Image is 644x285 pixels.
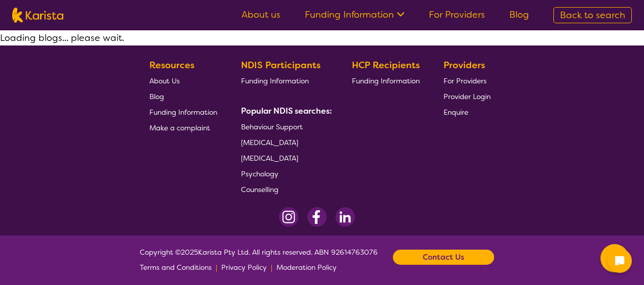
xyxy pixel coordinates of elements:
a: Privacy Policy [221,260,267,275]
span: Terms and Conditions [140,263,212,272]
img: Facebook [307,207,327,227]
a: Enquire [444,104,491,120]
span: Copyright © 2025 Karista Pty Ltd. All rights reserved. ABN 92614763076 [140,245,378,275]
a: Provider Login [444,88,491,104]
b: Providers [444,59,485,71]
span: Back to search [560,9,625,21]
span: Enquire [444,108,468,117]
span: Moderation Policy [276,263,337,272]
a: Funding Information [149,104,217,120]
a: Blog [509,9,529,21]
a: Funding Information [352,73,420,88]
span: About Us [149,76,180,85]
span: [MEDICAL_DATA] [241,154,298,163]
a: Make a complaint [149,120,217,135]
a: Funding Information [241,73,328,88]
a: Psychology [241,166,328,181]
span: For Providers [444,76,487,85]
a: Back to search [553,7,632,23]
b: Contact Us [423,250,464,265]
a: Blog [149,88,217,104]
a: Moderation Policy [276,260,337,275]
span: Blog [149,92,164,101]
b: NDIS Participants [241,59,320,71]
a: For Providers [429,9,485,21]
p: | [271,260,272,275]
a: Behaviour Support [241,119,328,134]
img: Instagram [279,207,299,227]
button: Channel Menu [600,244,629,272]
a: Funding Information [305,9,405,21]
img: LinkedIn [335,207,355,227]
a: For Providers [444,73,491,88]
span: [MEDICAL_DATA] [241,138,298,147]
a: Counselling [241,181,328,197]
span: Funding Information [241,76,309,85]
span: Counselling [241,185,278,194]
a: [MEDICAL_DATA] [241,150,328,166]
a: About us [241,9,280,21]
span: Make a complaint [149,123,210,132]
a: [MEDICAL_DATA] [241,134,328,150]
span: Psychology [241,169,278,178]
b: Popular NDIS searches: [241,106,332,116]
p: | [216,260,217,275]
span: Privacy Policy [221,263,267,272]
b: Resources [149,59,194,71]
span: Funding Information [352,76,420,85]
span: Provider Login [444,92,491,101]
a: About Us [149,73,217,88]
span: Behaviour Support [241,122,303,131]
span: Funding Information [149,108,217,117]
a: Terms and Conditions [140,260,212,275]
b: HCP Recipients [352,59,420,71]
img: Karista logo [12,8,63,23]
